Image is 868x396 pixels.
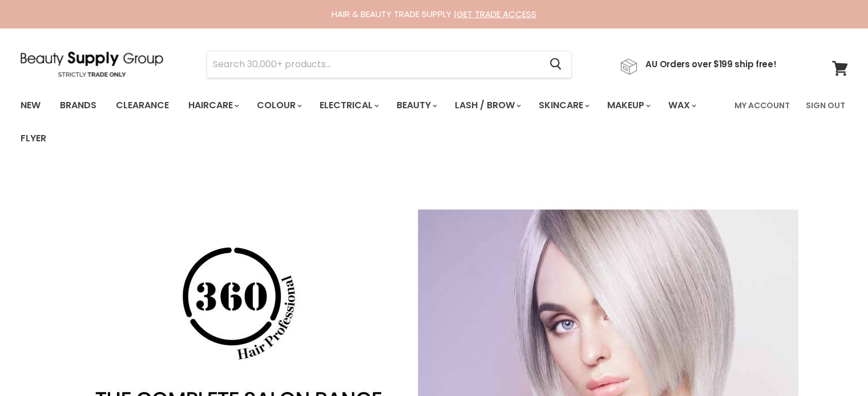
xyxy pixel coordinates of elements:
nav: Main [6,89,862,155]
a: Sign Out [799,93,852,117]
a: GET TRADE ACCESS [457,8,536,20]
div: HAIR & BEAUTY TRADE SUPPLY | [6,9,862,20]
a: Electrical [311,93,386,117]
a: Flyer [12,126,55,150]
a: New [12,93,49,117]
a: My Account [728,93,797,117]
input: Search [207,51,541,77]
a: Makeup [599,93,657,117]
a: Clearance [107,93,177,117]
a: Brands [51,93,105,117]
a: Wax [660,93,703,117]
a: Haircare [180,93,246,117]
button: Search [541,51,571,77]
ul: Main menu [12,89,728,155]
a: Beauty [388,93,444,117]
form: Product [207,51,572,78]
iframe: Gorgias live chat messenger [811,342,857,385]
a: Lash / Brow [446,93,528,117]
a: Skincare [530,93,596,117]
a: Colour [248,93,309,117]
